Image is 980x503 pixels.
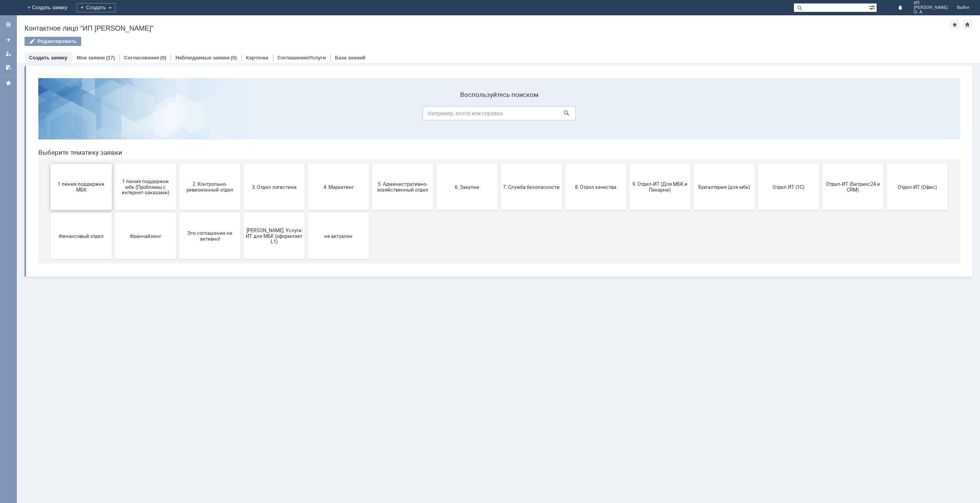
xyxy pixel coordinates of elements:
button: 1 линия поддержки МБК [18,92,80,138]
a: Карточка [246,55,268,61]
button: Отдел-ИТ (Офис) [854,92,916,138]
span: 8. Отдел качества [535,112,592,118]
span: Отдел-ИТ (Битрикс24 и CRM) [792,109,849,121]
div: Контактное лицо "ИП [PERSON_NAME]" [24,25,950,32]
span: 7. Служба безопасности [471,112,528,118]
button: Бухгалтерия (для мбк) [661,92,723,138]
a: Наблюдаемые заявки [175,55,229,61]
button: 1 линия поддержки мбк (Проблемы с интернет-заказами) [83,92,144,138]
button: 5. Административно-хозяйственный отдел [340,92,401,138]
button: Это соглашение не активно! [147,141,208,187]
header: Выберите тематику заявки [6,77,928,84]
div: Добавить в избранное [950,20,959,29]
a: Создать заявку [29,55,67,61]
button: 6. Закупки [404,92,465,138]
span: Отдел ИТ (1С) [728,112,785,118]
button: Финансовый отдел [18,141,80,187]
span: 1 линия поддержки МБК [21,109,77,121]
span: не актуален [278,161,335,167]
span: 9. Отдел-ИТ (Для МБК и Пекарни) [599,109,656,121]
button: 8. Отдел качества [533,92,594,138]
button: 7. Служба безопасности [469,92,530,138]
div: (0) [160,55,167,61]
a: Мои заявки [2,48,15,60]
a: Согласования [124,55,159,61]
span: 5. Административно-хозяйственный отдел [342,109,399,121]
a: Соглашения/Услуги [278,55,326,61]
span: [PERSON_NAME]. Услуги ИТ для МБК (оформляет L1) [214,155,270,172]
label: Воспользуйтесь поиском [390,19,544,26]
span: Финансовый отдел [21,161,77,167]
button: 3. Отдел логистики [211,92,273,138]
span: Франчайзинг [85,161,142,167]
span: 3. Отдел логистики [214,112,270,118]
a: База знаний [335,55,365,61]
span: Расширенный поиск [869,3,877,11]
span: ИП [914,1,948,5]
button: Отдел ИТ (1С) [726,92,787,138]
a: Создать заявку [2,34,15,46]
div: Сделать домашней страницей [963,20,972,29]
span: [PERSON_NAME] [914,5,948,10]
span: Отдел-ИТ (Офис) [857,112,913,118]
span: 1 линия поддержки мбк (Проблемы с интернет-заказами) [85,106,142,123]
span: О. А. [914,10,948,15]
input: Например, почта или справка [390,34,544,48]
button: 2. Контрольно-ревизионный отдел [147,92,208,138]
span: Это соглашение не активно! [149,158,206,170]
div: Создать [77,3,116,12]
span: 2. Контрольно-ревизионный отдел [149,109,206,121]
span: Бухгалтерия (для мбк) [664,112,720,118]
button: 9. Отдел-ИТ (Для МБК и Пекарни) [597,92,658,138]
a: Мои согласования [2,61,15,74]
div: (17) [106,55,115,61]
button: Отдел-ИТ (Битрикс24 и CRM) [790,92,851,138]
div: (0) [231,55,237,61]
button: [PERSON_NAME]. Услуги ИТ для МБК (оформляет L1) [211,141,273,187]
button: не актуален [276,141,337,187]
button: Франчайзинг [83,141,144,187]
a: Мои заявки [77,55,105,61]
span: 6. Закупки [407,112,463,118]
span: 4. Маркетинг [278,112,335,118]
button: 4. Маркетинг [276,92,337,138]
